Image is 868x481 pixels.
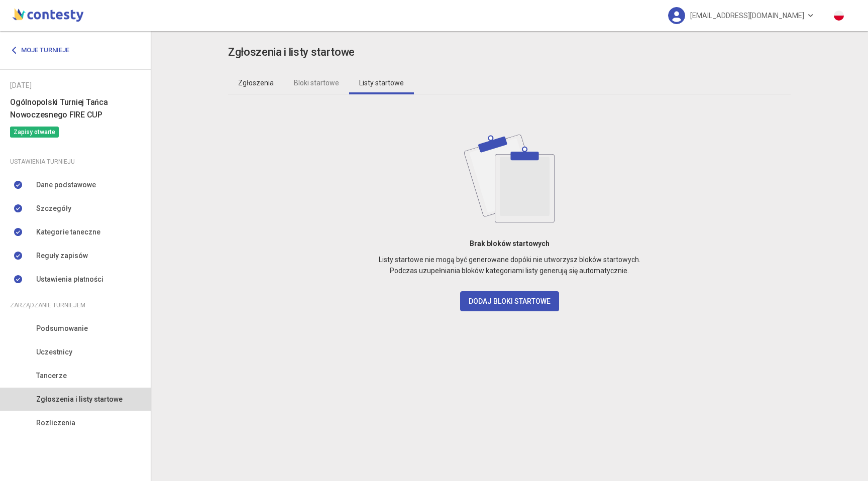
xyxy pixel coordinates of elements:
span: Rozliczenia [36,417,75,428]
a: Zgłoszenia [228,71,284,94]
span: Zgłoszenia i listy startowe [36,394,123,405]
span: Podsumowanie [36,323,88,334]
div: [DATE] [10,80,141,91]
strong: Brak bloków startowych [470,239,550,248]
app-title: sidebar.management.starting-list [228,44,791,61]
a: Moje turnieje [10,41,77,59]
button: Dodaj bloki startowe [460,291,559,311]
span: Szczegóły [36,203,71,214]
span: Zarządzanie turniejem [10,300,85,311]
h6: Ogólnopolski Turniej Tańca Nowoczesnego FIRE CUP [10,96,141,121]
p: Listy startowe nie mogą być generowane dopóki nie utworzysz bloków startowych. Podczas uzupełnian... [369,254,650,276]
a: Listy startowe [349,71,414,94]
span: [EMAIL_ADDRESS][DOMAIN_NAME] [690,5,804,26]
div: Ustawienia turnieju [10,156,141,167]
span: Zapisy otwarte [10,127,59,138]
span: Reguły zapisów [36,250,88,261]
img: empty [464,135,555,223]
span: Uczestnicy [36,346,72,357]
h3: Zgłoszenia i listy startowe [228,44,355,61]
span: Kategorie taneczne [36,226,100,237]
span: Ustawienia płatności [36,274,103,285]
span: Dane podstawowe [36,179,96,190]
span: Tancerze [36,370,67,381]
a: Bloki startowe [284,71,349,94]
